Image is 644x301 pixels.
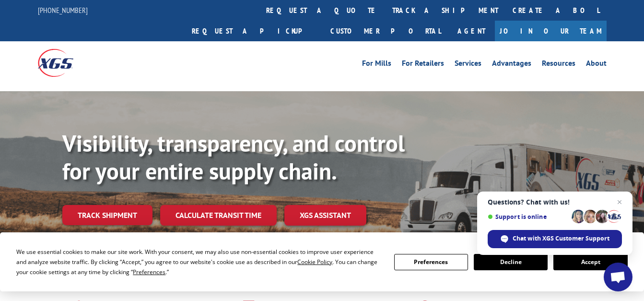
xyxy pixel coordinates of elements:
[455,60,481,70] a: Services
[62,205,152,225] a: Track shipment
[62,128,405,186] b: Visibility, transparency, and control for your entire supply chain.
[16,247,382,277] div: We use essential cookies to make our site work. With your consent, we may also use non-essential ...
[133,268,165,276] span: Preferences
[284,205,366,226] a: XGS ASSISTANT
[297,258,332,266] span: Cookie Policy
[448,21,495,41] a: Agent
[488,230,622,248] span: Chat with XGS Customer Support
[185,21,323,41] a: Request a pickup
[474,254,548,270] button: Decline
[323,21,448,41] a: Customer Portal
[495,21,607,41] a: Join Our Team
[160,205,277,226] a: Calculate transit time
[604,263,632,291] a: Open chat
[394,254,468,270] button: Preferences
[362,60,391,70] a: For Mills
[553,254,627,270] button: Accept
[542,60,575,70] a: Resources
[402,60,444,70] a: For Retailers
[586,60,607,70] a: About
[492,60,531,70] a: Advantages
[488,198,622,206] span: Questions? Chat with us!
[513,234,609,243] span: Chat with XGS Customer Support
[38,5,88,15] a: [PHONE_NUMBER]
[488,213,568,220] span: Support is online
